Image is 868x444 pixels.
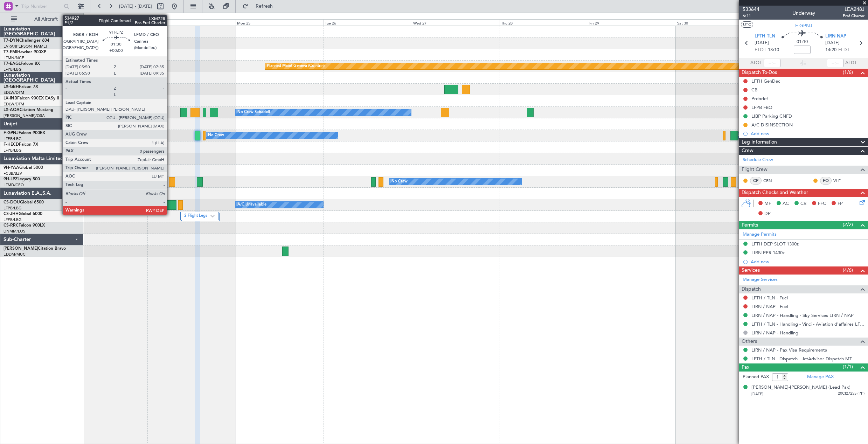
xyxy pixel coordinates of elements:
span: (2/2) [843,221,853,228]
div: LFTH GenDec [751,78,780,84]
a: EVRA/[PERSON_NAME] [4,44,47,49]
span: Others [742,338,757,346]
input: Trip Number [21,1,62,12]
span: LFTH TLN [755,33,775,40]
span: Dispatch [742,285,761,293]
div: CP [750,177,762,185]
span: 13:10 [768,47,779,54]
a: LIRN / NAP - Handling - Sky Services LIRN / NAP [751,312,854,318]
a: LIRN / NAP - Pax Visa Requirements [751,347,827,353]
div: A/C Unavailable [237,200,266,210]
span: 14:20 [825,47,836,54]
span: Dispatch Checks and Weather [742,189,808,197]
span: Permits [742,221,758,229]
div: FO [820,177,832,185]
div: [PERSON_NAME]-[PERSON_NAME] (Lead Pax) [751,384,850,391]
div: Sat 23 [60,19,147,26]
span: 6/11 [743,13,759,19]
label: Planned PAX [743,374,769,381]
a: LFTH / TLN - Fuel [751,295,788,301]
span: LX-GBH [4,85,19,89]
span: 20CI27255 (PP) [838,391,864,397]
a: CS-RRCFalcon 900LX [4,223,45,228]
a: LFTH / TLN - Dispatch - JetAdvisor Dispatch MT [751,356,852,362]
a: LX-AOACitation Mustang [4,108,54,112]
a: LFPB/LBG [4,67,22,72]
span: CS-JHH [4,212,19,216]
span: CS-RRC [4,223,19,228]
span: FP [838,200,843,207]
span: (1/6) [843,69,853,76]
div: Thu 28 [500,19,588,26]
button: UTC [741,21,753,28]
a: [PERSON_NAME]Citation Bravo [4,247,66,251]
span: 9H-YAA [4,166,19,170]
span: T7-EAGL [4,62,21,66]
div: No Crew [208,130,224,141]
div: Sun 24 [147,19,235,26]
a: FCBB/BZV [4,171,22,176]
span: CS-DOU [4,200,20,204]
a: EDLW/DTM [4,102,24,107]
span: Dispatch To-Dos [742,69,777,77]
a: LX-INBFalcon 900EX EASy II [4,96,59,100]
span: Services [742,266,760,275]
a: EDLW/DTM [4,90,24,95]
a: EDDM/MUC [4,252,26,257]
a: LFPB/LBG [4,148,22,153]
span: LX-AOA [4,108,20,112]
div: No Crew [391,176,408,187]
button: All Aircraft [8,14,76,25]
a: LFPB/LBG [4,136,22,141]
span: [PERSON_NAME] [4,247,38,251]
a: LIRN / NAP - Handling [751,330,798,336]
span: AC [783,200,789,207]
label: 2 Flight Legs [184,213,210,219]
a: LFPB/LBG [4,217,22,222]
span: [DATE] [825,40,840,47]
a: T7-DYNChallenger 604 [4,39,49,43]
a: DNMM/LOS [4,229,25,234]
div: Prebrief [751,96,768,102]
span: 533644 [743,6,759,13]
span: CR [800,200,806,207]
div: LIBP Parking CNFD [751,113,792,119]
span: ALDT [845,60,857,67]
a: Manage PAX [807,374,834,381]
a: LIRN / NAP - Fuel [751,304,788,310]
a: T7-EMIHawker 900XP [4,50,46,54]
span: F-GPNJ [4,131,19,135]
span: [DATE] [755,40,769,47]
span: MF [764,200,771,207]
a: F-GPNJFalcon 900EX [4,131,45,135]
a: CS-DOUGlobal 6500 [4,200,44,204]
a: 9H-YAAGlobal 5000 [4,166,43,170]
span: F-HECD [4,143,19,147]
div: No Crew Sabadell [237,107,270,118]
span: LEA248J [843,6,864,13]
span: Flight Crew [742,166,768,174]
span: (1/1) [843,363,853,370]
span: [DATE] - [DATE] [119,3,152,9]
a: Manage Permits [743,231,777,238]
img: arrow-gray.svg [210,215,215,217]
span: ELDT [838,47,849,54]
button: Refresh [239,1,281,12]
div: [DATE] [85,14,97,20]
div: Underway [792,9,815,17]
a: CRN [763,178,779,184]
span: DP [764,210,771,217]
a: CS-JHHGlobal 6000 [4,212,42,216]
a: 9H-LPZLegacy 500 [4,177,40,181]
div: LFTH DEP SLOT 1300z [751,241,799,247]
div: Mon 25 [236,19,324,26]
div: LFPB FBO [751,104,772,110]
span: ATOT [750,60,762,67]
span: [DATE] [751,391,763,397]
span: ETOT [755,47,766,54]
a: F-HECDFalcon 7X [4,143,38,147]
span: LX-INB [4,96,17,100]
a: LFTH / TLN - Handling - Vinci - Aviation d'affaires LFTH / TLN*****MY HANDLING**** [751,321,864,327]
a: [PERSON_NAME]/QSA [4,113,45,118]
span: Pax [742,363,749,372]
